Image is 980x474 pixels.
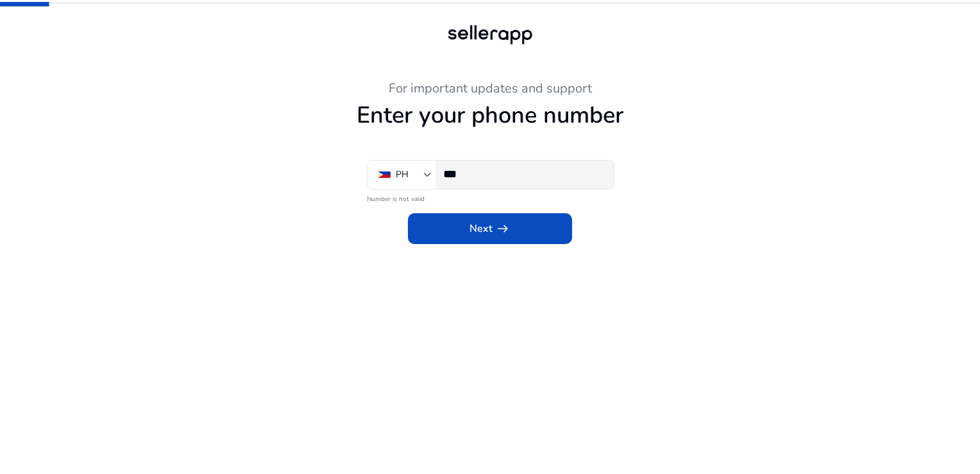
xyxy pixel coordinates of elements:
span: arrow_right_alt [495,221,511,236]
mat-error: Number is not valid [367,191,613,204]
button: Nextarrow_right_alt [408,213,572,244]
div: PH [396,168,409,182]
h3: For important updates and support [137,81,843,96]
h1: Enter your phone number [137,101,843,129]
span: Next [469,221,511,236]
